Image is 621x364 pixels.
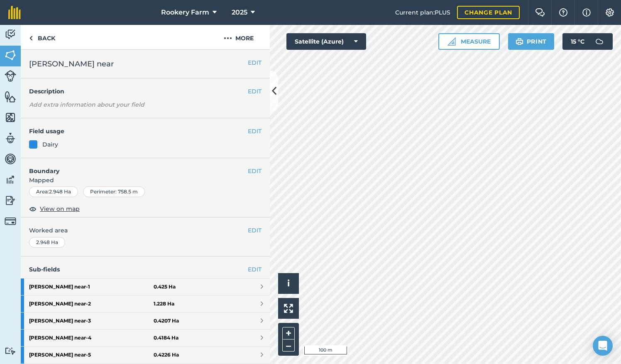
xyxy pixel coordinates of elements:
[248,87,262,96] button: EDIT
[21,158,248,176] h4: Boundary
[154,352,179,358] strong: 0.4226 Ha
[21,176,270,185] span: Mapped
[29,313,154,329] strong: [PERSON_NAME] near - 3
[535,8,545,17] img: Two speech bubbles overlapping with the left bubble in the forefront
[516,37,523,46] img: svg+xml;base64,PHN2ZyB4bWxucz0iaHR0cDovL3d3dy53My5vcmcvMjAwMC9zdmciIHdpZHRoPSIxOSIgaGVpZ2h0PSIyNC...
[248,265,262,274] a: EDIT
[154,318,179,324] strong: 0.4207 Ha
[571,33,584,50] span: 15 ° C
[29,237,65,248] div: 2.948 Ha
[248,166,262,176] button: EDIT
[232,7,247,17] span: 2025
[5,215,16,227] img: svg+xml;base64,PD94bWwgdmVyc2lvbj0iMS4wIiBlbmNvZGluZz0idXRmLTgiPz4KPCEtLSBHZW5lcmF0b3I6IEFkb2JlIE...
[278,273,299,294] button: i
[591,33,608,50] img: svg+xml;base64,PD94bWwgdmVyc2lvbj0iMS4wIiBlbmNvZGluZz0idXRmLTgiPz4KPCEtLSBHZW5lcmF0b3I6IEFkb2JlIE...
[29,58,114,70] span: [PERSON_NAME] near
[582,7,591,17] img: svg+xml;base64,PHN2ZyB4bWxucz0iaHR0cDovL3d3dy53My5vcmcvMjAwMC9zdmciIHdpZHRoPSIxNyIgaGVpZ2h0PSIxNy...
[508,33,555,50] button: Print
[21,330,270,346] a: [PERSON_NAME] near-40.4184 Ha
[29,204,80,214] button: View on map
[29,101,144,108] em: Add extra information about your field
[224,33,232,43] img: svg+xml;base64,PHN2ZyB4bWxucz0iaHR0cDovL3d3dy53My5vcmcvMjAwMC9zdmciIHdpZHRoPSIyMCIgaGVpZ2h0PSIyNC...
[5,111,16,124] img: svg+xml;base64,PHN2ZyB4bWxucz0iaHR0cDovL3d3dy53My5vcmcvMjAwMC9zdmciIHdpZHRoPSI1NiIgaGVpZ2h0PSI2MC...
[29,127,248,136] h4: Field usage
[8,6,21,19] img: fieldmargin Logo
[5,49,16,61] img: svg+xml;base64,PHN2ZyB4bWxucz0iaHR0cDovL3d3dy53My5vcmcvMjAwMC9zdmciIHdpZHRoPSI1NiIgaGVpZ2h0PSI2MC...
[21,25,64,49] a: Back
[395,8,450,17] span: Current plan : PLUS
[5,132,16,144] img: svg+xml;base64,PD94bWwgdmVyc2lvbj0iMS4wIiBlbmNvZGluZz0idXRmLTgiPz4KPCEtLSBHZW5lcmF0b3I6IEFkb2JlIE...
[29,204,37,214] img: svg+xml;base64,PHN2ZyB4bWxucz0iaHR0cDovL3d3dy53My5vcmcvMjAwMC9zdmciIHdpZHRoPSIxOCIgaGVpZ2h0PSIyNC...
[42,140,58,149] div: Dairy
[5,70,16,82] img: svg+xml;base64,PD94bWwgdmVyc2lvbj0iMS4wIiBlbmNvZGluZz0idXRmLTgiPz4KPCEtLSBHZW5lcmF0b3I6IEFkb2JlIE...
[21,313,270,329] a: [PERSON_NAME] near-30.4207 Ha
[248,58,262,67] button: EDIT
[83,186,145,197] div: Perimeter : 758.5 m
[29,347,154,363] strong: [PERSON_NAME] near - 5
[282,327,295,340] button: +
[29,330,154,346] strong: [PERSON_NAME] near - 4
[447,37,456,46] img: Ruler icon
[605,8,615,17] img: A cog icon
[248,127,262,136] button: EDIT
[21,347,270,363] a: [PERSON_NAME] near-50.4226 Ha
[593,336,613,356] div: Open Intercom Messenger
[154,283,176,290] strong: 0.425 Ha
[40,204,80,213] span: View on map
[5,347,16,355] img: svg+xml;base64,PD94bWwgdmVyc2lvbj0iMS4wIiBlbmNvZGluZz0idXRmLTgiPz4KPCEtLSBHZW5lcmF0b3I6IEFkb2JlIE...
[248,226,262,235] button: EDIT
[161,7,209,17] span: Rookery Farm
[282,340,295,352] button: –
[21,265,270,274] h4: Sub-fields
[208,25,270,49] button: More
[154,300,174,307] strong: 1.228 Ha
[29,226,262,235] span: Worked area
[5,28,16,41] img: svg+xml;base64,PD94bWwgdmVyc2lvbj0iMS4wIiBlbmNvZGluZz0idXRmLTgiPz4KPCEtLSBHZW5lcmF0b3I6IEFkb2JlIE...
[286,33,366,50] button: Satellite (Azure)
[29,278,154,295] strong: [PERSON_NAME] near - 1
[5,194,16,207] img: svg+xml;base64,PD94bWwgdmVyc2lvbj0iMS4wIiBlbmNvZGluZz0idXRmLTgiPz4KPCEtLSBHZW5lcmF0b3I6IEFkb2JlIE...
[5,173,16,186] img: svg+xml;base64,PD94bWwgdmVyc2lvbj0iMS4wIiBlbmNvZGluZz0idXRmLTgiPz4KPCEtLSBHZW5lcmF0b3I6IEFkb2JlIE...
[457,6,520,19] a: Change plan
[154,335,178,341] strong: 0.4184 Ha
[287,278,290,288] span: i
[438,33,500,50] button: Measure
[21,278,270,295] a: [PERSON_NAME] near-10.425 Ha
[29,186,78,197] div: Area : 2.948 Ha
[29,33,33,43] img: svg+xml;base64,PHN2ZyB4bWxucz0iaHR0cDovL3d3dy53My5vcmcvMjAwMC9zdmciIHdpZHRoPSI5IiBoZWlnaHQ9IjI0Ii...
[29,87,262,96] h4: Description
[5,153,16,165] img: svg+xml;base64,PD94bWwgdmVyc2lvbj0iMS4wIiBlbmNvZGluZz0idXRmLTgiPz4KPCEtLSBHZW5lcmF0b3I6IEFkb2JlIE...
[558,8,568,17] img: A question mark icon
[284,304,293,313] img: Four arrows, one pointing top left, one top right, one bottom right and the last bottom left
[5,90,16,103] img: svg+xml;base64,PHN2ZyB4bWxucz0iaHR0cDovL3d3dy53My5vcmcvMjAwMC9zdmciIHdpZHRoPSI1NiIgaGVpZ2h0PSI2MC...
[21,296,270,312] a: [PERSON_NAME] near-21.228 Ha
[562,33,613,50] button: 15 °C
[29,296,154,312] strong: [PERSON_NAME] near - 2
